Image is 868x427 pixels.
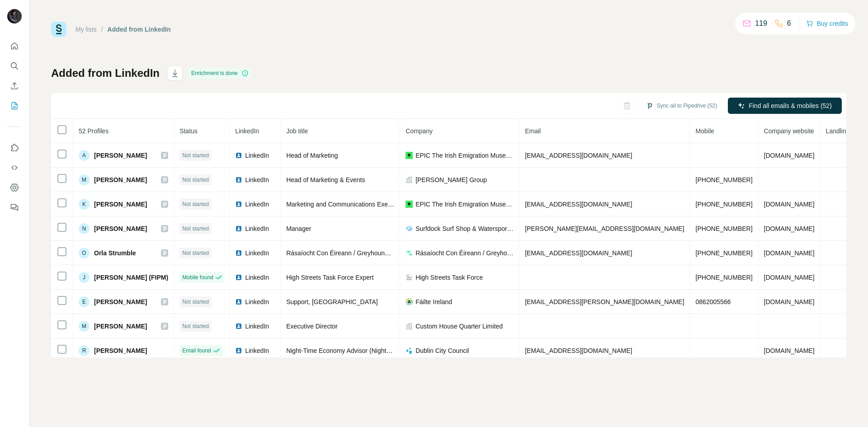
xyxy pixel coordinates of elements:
span: [PERSON_NAME] Group [415,175,487,184]
img: LinkedIn logo [235,347,242,354]
span: Not started [182,322,209,330]
a: My lists [75,26,97,33]
button: Dashboard [7,179,22,196]
div: Added from LinkedIn [108,25,171,34]
img: company-logo [406,152,413,159]
span: [PERSON_NAME] [94,297,147,306]
div: A [79,150,90,161]
span: Not started [182,200,209,208]
span: [DOMAIN_NAME] [764,225,815,232]
button: Buy credits [806,17,848,30]
span: [PHONE_NUMBER] [696,201,753,208]
span: [EMAIL_ADDRESS][DOMAIN_NAME] [525,152,632,159]
span: [DOMAIN_NAME] [764,298,815,305]
button: Use Surfe API [7,160,22,176]
li: / [101,25,103,34]
span: LinkedIn [245,273,269,282]
img: company-logo [406,249,413,257]
span: Head of Marketing & Events [286,176,365,183]
span: [PERSON_NAME] [94,224,147,233]
button: My lists [7,98,22,114]
span: Head of Marketing [286,152,338,159]
img: LinkedIn logo [235,225,242,232]
img: LinkedIn logo [235,298,242,305]
span: [EMAIL_ADDRESS][DOMAIN_NAME] [525,347,632,354]
span: Status [179,127,198,135]
img: LinkedIn logo [235,274,242,281]
div: K [79,199,90,210]
img: company-logo [406,274,413,281]
span: LinkedIn [245,224,269,233]
div: J [79,272,90,283]
span: [EMAIL_ADDRESS][PERSON_NAME][DOMAIN_NAME] [525,298,684,305]
span: Email [525,127,541,135]
span: High Streets Task Force Expert [286,274,373,281]
img: LinkedIn logo [235,201,242,208]
h1: Added from LinkedIn [51,66,160,80]
p: 6 [787,18,791,29]
span: Not started [182,298,209,306]
span: Email found [182,347,211,355]
img: company-logo [406,347,413,354]
img: LinkedIn logo [235,176,242,183]
div: R [79,345,90,356]
span: [PERSON_NAME] [94,346,147,355]
button: Feedback [7,199,22,216]
img: company-logo [406,225,413,232]
span: [PHONE_NUMBER] [696,274,753,281]
span: [PERSON_NAME] [94,200,147,209]
span: Not started [182,249,209,257]
span: Not started [182,225,209,233]
span: Not started [182,151,209,160]
div: Enrichment is done [189,68,251,79]
span: Manager [286,225,311,232]
span: [DOMAIN_NAME] [764,249,815,257]
span: [DOMAIN_NAME] [764,347,815,354]
span: Fáilte Ireland [415,297,452,306]
div: E [79,296,90,307]
span: LinkedIn [245,151,269,160]
span: 52 Profiles [79,127,108,135]
img: LinkedIn logo [235,249,242,257]
img: Surfe Logo [51,22,66,37]
span: Support, [GEOGRAPHIC_DATA] [286,298,378,305]
span: [DOMAIN_NAME] [764,274,815,281]
span: Surfdock Surf Shop & Watersports School [415,224,514,233]
span: [EMAIL_ADDRESS][DOMAIN_NAME] [525,201,632,208]
span: Rásaíocht Con Éireann / Greyhound Racing Ireland [415,249,514,258]
img: company-logo [406,201,413,208]
div: O [79,248,90,258]
span: Orla Strumble [94,249,136,258]
span: 0862005566 [696,298,731,305]
img: LinkedIn logo [235,152,242,159]
button: Search [7,58,22,74]
span: LinkedIn [245,297,269,306]
span: Custom House Quarter Limited [415,322,503,331]
span: Executive Director [286,323,338,330]
span: [PERSON_NAME][EMAIL_ADDRESS][DOMAIN_NAME] [525,225,684,232]
button: Use Surfe on LinkedIn [7,140,22,156]
img: Avatar [7,9,22,23]
span: Job title [286,127,308,135]
div: M [79,321,90,332]
span: Mobile found [182,273,213,282]
span: EPIC The Irish Emigration Museum [415,200,514,209]
span: Landline [826,127,850,135]
span: Not started [182,176,209,184]
span: Mobile [696,127,714,135]
div: M [79,174,90,185]
span: LinkedIn [245,175,269,184]
span: [PHONE_NUMBER] [696,249,753,257]
span: LinkedIn [245,249,269,258]
img: company-logo [406,298,413,305]
button: Quick start [7,38,22,54]
button: Sync all to Pipedrive (52) [640,99,723,113]
span: [PERSON_NAME] [94,151,147,160]
span: LinkedIn [235,127,259,135]
span: Night-Time Economy Advisor (Night Mayor) [GEOGRAPHIC_DATA]. [286,347,477,354]
span: High Streets Task Force [415,273,483,282]
span: Dublin City Council [415,346,469,355]
span: [PERSON_NAME] [94,175,147,184]
div: N [79,223,90,234]
span: [DOMAIN_NAME] [764,152,815,159]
